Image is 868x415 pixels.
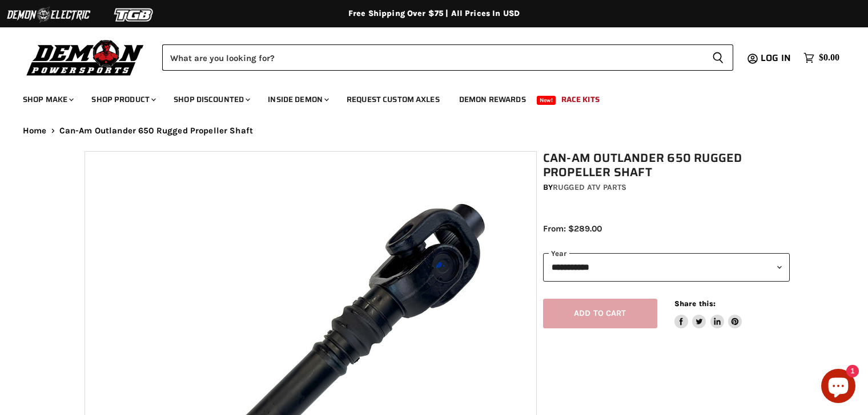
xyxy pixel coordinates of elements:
[91,4,177,26] img: TGB Logo 2
[703,44,733,71] button: Search
[451,88,535,111] a: Demon Rewards
[537,96,556,105] span: New!
[553,182,626,192] a: Rugged ATV Parts
[59,126,253,136] span: Can-Am Outlander 650 Rugged Propeller Shaft
[761,51,791,65] span: Log in
[165,88,257,111] a: Shop Discounted
[674,299,716,308] span: Share this:
[6,4,91,26] img: Demon Electric Logo 2
[819,52,839,63] span: $0.00
[543,223,602,234] span: From: $289.00
[756,53,798,63] a: Log in
[798,50,845,66] a: $0.00
[543,181,790,194] div: by
[23,126,47,136] a: Home
[14,88,81,111] a: Shop Make
[162,44,733,71] form: Product
[14,83,837,111] ul: Main menu
[543,151,790,180] h1: Can-Am Outlander 650 Rugged Propeller Shaft
[674,299,742,329] aside: Share this:
[818,369,859,406] inbox-online-store-chat: Shopify online store chat
[338,88,448,111] a: Request Custom Axles
[543,253,790,281] select: year
[23,37,148,78] img: Demon Powersports
[162,44,703,71] input: Search
[83,88,163,111] a: Shop Product
[553,88,608,111] a: Race Kits
[259,88,336,111] a: Inside Demon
